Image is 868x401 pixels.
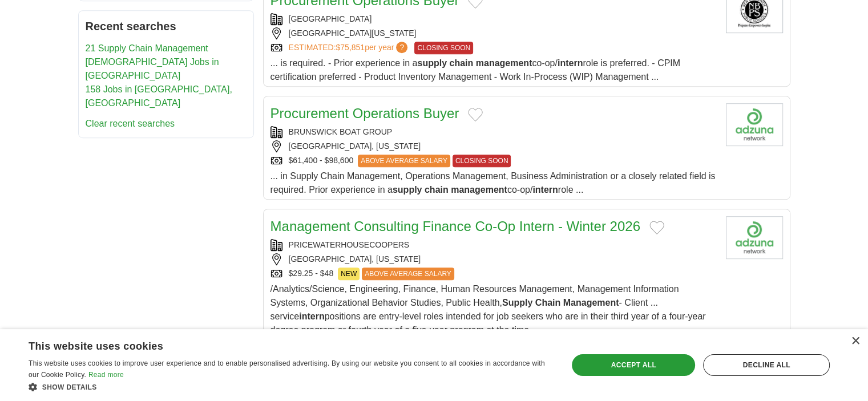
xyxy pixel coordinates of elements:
[29,381,552,392] div: Show details
[271,126,717,138] div: BRUNSWICK BOAT GROUP
[86,119,175,128] a: Clear recent searches
[453,155,511,167] span: CLOSING SOON
[29,359,545,379] span: This website uses cookies to improve user experience and to enable personalised advertising. By u...
[271,171,716,195] span: ... in Supply Chain Management, Operations Management, Business Administration or a closely relat...
[289,42,410,54] a: ESTIMATED:$75,851per year?
[271,140,717,152] div: [GEOGRAPHIC_DATA], [US_STATE]
[271,218,640,234] a: Management Consulting Finance Co-Op Intern - Winter 2026
[86,84,232,108] a: 158 Jobs in [GEOGRAPHIC_DATA], [GEOGRAPHIC_DATA]
[289,14,372,23] a: [GEOGRAPHIC_DATA]
[338,268,360,280] span: NEW
[29,336,523,353] div: This website uses cookies
[396,42,407,53] span: ?
[558,58,583,68] strong: intern
[703,354,830,376] div: Decline all
[86,43,219,80] a: 21 Supply Chain Management [DEMOGRAPHIC_DATA] Jobs in [GEOGRAPHIC_DATA]
[414,42,473,54] span: CLOSING SOON
[393,185,422,195] strong: supply
[726,103,783,146] img: Company logo
[271,155,717,167] div: $61,400 - $98,600
[271,253,717,265] div: [GEOGRAPHIC_DATA], [US_STATE]
[502,298,532,307] strong: Supply
[649,221,664,234] button: Add to favorite jobs
[572,354,695,376] div: Accept all
[42,383,97,391] span: Show details
[726,216,783,259] img: Company logo
[271,239,717,251] div: PRICEWATERHOUSECOOPERS
[417,58,447,68] strong: supply
[336,43,365,52] span: $75,851
[362,268,454,280] span: ABOVE AVERAGE SALARY
[299,311,324,321] strong: intern
[86,18,247,35] h2: Recent searches
[271,106,459,121] a: Procurement Operations Buyer
[535,298,560,307] strong: Chain
[358,155,450,167] span: ABOVE AVERAGE SALARY
[451,185,507,195] strong: management
[88,371,124,379] a: Read more, opens a new window
[851,337,859,346] div: Close
[271,268,717,280] div: $29.25 - $48
[468,108,483,121] button: Add to favorite jobs
[271,58,681,82] span: ... is required. - Prior experience in a co-op/ role is preferred. - CPIM certification preferred...
[425,185,449,195] strong: chain
[449,58,473,68] strong: chain
[476,58,532,68] strong: management
[271,284,706,335] span: /Analytics/Science, Engineering, Finance, Human Resources Management, Management Information Syst...
[563,298,619,307] strong: Management
[532,185,558,195] strong: intern
[271,27,717,39] div: [GEOGRAPHIC_DATA][US_STATE]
